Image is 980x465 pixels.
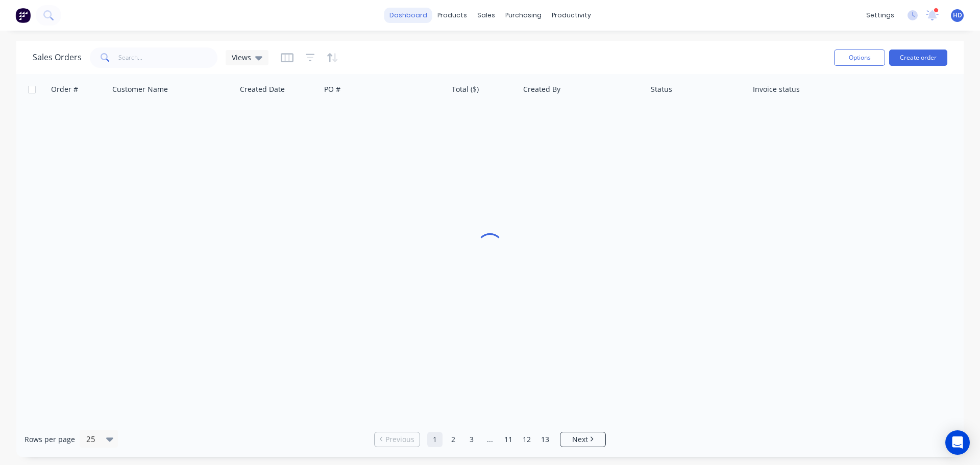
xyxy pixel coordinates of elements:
[572,434,588,445] span: Next
[370,432,610,447] ul: Pagination
[953,11,962,20] span: HD
[432,8,472,23] div: products
[24,434,75,445] span: Rows per page
[452,84,479,94] div: Total ($)
[889,50,947,66] button: Create order
[446,432,461,447] a: Page 2
[232,52,251,63] span: Views
[861,8,899,23] div: settings
[464,432,479,447] a: Page 3
[482,432,498,447] a: Jump forward
[385,434,414,445] span: Previous
[753,84,800,94] div: Invoice status
[240,84,285,94] div: Created Date
[651,84,672,94] div: Status
[51,84,78,94] div: Order #
[523,84,560,94] div: Created By
[519,432,534,447] a: Page 12
[547,8,596,23] div: productivity
[945,430,970,455] div: Open Intercom Messenger
[15,8,31,23] img: Factory
[537,432,553,447] a: Page 13
[112,84,168,94] div: Customer Name
[500,8,547,23] div: purchasing
[472,8,500,23] div: sales
[324,84,340,94] div: PO #
[560,434,605,445] a: Next page
[501,432,516,447] a: Page 11
[427,432,443,447] a: Page 1 is your current page
[33,53,82,62] h1: Sales Orders
[384,8,432,23] a: dashboard
[375,434,420,445] a: Previous page
[118,47,218,68] input: Search...
[834,50,885,66] button: Options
